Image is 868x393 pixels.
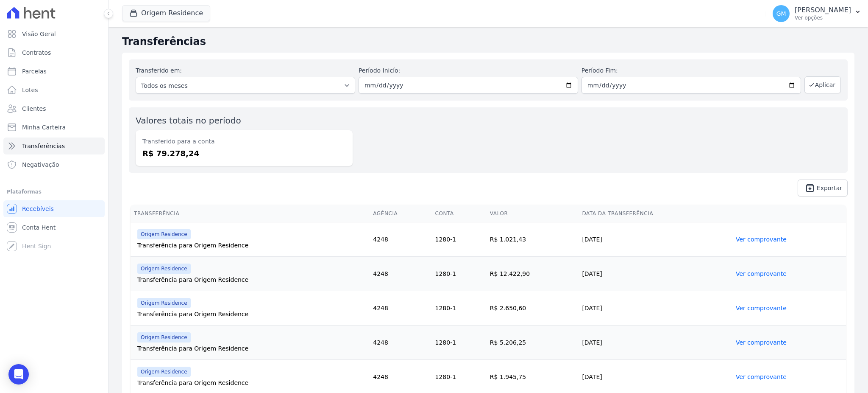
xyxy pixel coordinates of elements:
label: Valores totais no período [136,115,241,126]
td: R$ 1.021,43 [487,222,579,257]
div: Transferência para Origem Residence [137,241,366,250]
th: Transferência [131,205,370,222]
a: Ver comprovante [736,236,787,243]
td: [DATE] [579,291,732,326]
td: R$ 12.422,90 [487,257,579,291]
td: 4248 [370,257,431,291]
button: GM [PERSON_NAME] Ver opções [766,2,868,25]
p: [PERSON_NAME] [795,6,851,14]
a: Minha Carteira [3,119,105,136]
span: Contratos [22,48,51,57]
td: 4248 [370,222,431,257]
div: Open Intercom Messenger [8,364,29,385]
div: Plataformas [7,187,101,197]
th: Data da Transferência [579,205,732,222]
dd: R$ 79.278,24 [142,148,346,159]
a: Negativação [3,156,105,173]
dt: Transferido para a conta [142,137,346,146]
i: unarchive [805,183,815,193]
span: Clientes [22,104,46,113]
th: Agência [370,205,431,222]
p: Ver opções [795,14,851,21]
span: Lotes [22,86,38,94]
td: [DATE] [579,222,732,257]
td: R$ 5.206,25 [487,326,579,360]
span: Conta Hent [22,223,56,232]
label: Período Fim: [581,66,801,75]
div: Transferência para Origem Residence [137,344,366,353]
span: GM [776,11,786,17]
div: Transferência para Origem Residence [137,275,366,284]
h2: Transferências [122,34,854,49]
th: Conta [432,205,487,222]
a: Recebíveis [3,200,105,217]
a: Ver comprovante [736,305,787,312]
a: Contratos [3,44,105,61]
span: Origem Residence [137,298,191,308]
a: Transferências [3,138,105,154]
span: Origem Residence [137,332,191,342]
a: Ver comprovante [736,373,787,380]
span: Negativação [22,160,59,169]
span: Parcelas [22,67,47,76]
span: Transferências [22,142,65,150]
button: Origem Residence [122,5,210,21]
span: Recebíveis [22,205,54,213]
a: unarchive Exportar [798,180,848,196]
span: Origem Residence [137,367,191,377]
a: Visão Geral [3,25,105,42]
a: Lotes [3,81,105,98]
a: Ver comprovante [736,339,787,346]
span: Origem Residence [137,229,191,239]
td: 1280-1 [432,257,487,291]
button: Aplicar [804,76,841,93]
td: 1280-1 [432,222,487,257]
a: Conta Hent [3,219,105,236]
a: Clientes [3,100,105,117]
td: 1280-1 [432,291,487,326]
label: Período Inicío: [359,66,578,75]
span: Minha Carteira [22,123,66,132]
span: Origem Residence [137,264,191,274]
td: 4248 [370,326,431,360]
td: [DATE] [579,326,732,360]
td: [DATE] [579,257,732,291]
a: Ver comprovante [736,270,787,277]
td: 4248 [370,291,431,326]
span: Exportar [817,185,842,191]
a: Parcelas [3,63,105,80]
label: Transferido em: [136,67,182,74]
div: Transferência para Origem Residence [137,310,366,318]
td: R$ 2.650,60 [487,291,579,326]
td: 1280-1 [432,326,487,360]
span: Visão Geral [22,30,56,38]
div: Transferência para Origem Residence [137,379,366,387]
th: Valor [487,205,579,222]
